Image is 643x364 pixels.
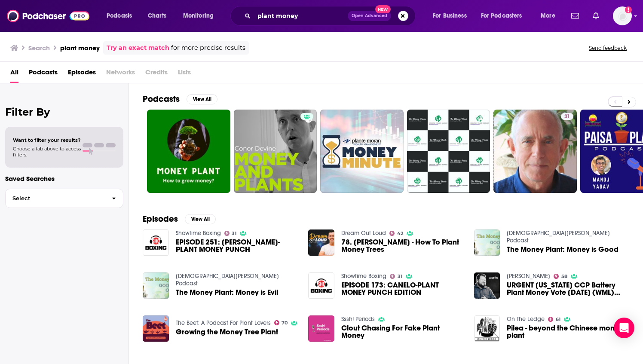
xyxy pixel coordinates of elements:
a: URGENT Michigan CCP Battery Plant Money Vote TODAY (WML) 4-20-23 [507,281,629,296]
a: Justin Barclay [507,272,550,280]
a: The Money Plant: Money is Evil [176,289,278,296]
h3: plant money [60,44,100,52]
span: for more precise results [171,43,245,53]
span: 31 [232,232,236,236]
a: EPISODE 173: CANELO-PLANT MONEY PUNCH EDITION [341,281,464,296]
span: EPISODE 251: [PERSON_NAME]-PLANT MONEY PUNCH [176,239,298,253]
a: 70 [274,320,288,325]
a: All [10,65,18,83]
span: Choose a tab above to access filters. [13,146,81,158]
img: EPISODE 251: BENAVIDEZ-PLANT MONEY PUNCH [143,229,169,256]
button: Send feedback [586,44,629,52]
span: Charts [148,10,166,22]
span: Want to filter your results? [13,137,81,143]
a: 58 [554,274,567,279]
a: Sssh! Periods [341,315,375,323]
span: 61 [556,318,560,321]
a: Showtime Boxing [176,229,221,237]
button: View All [187,94,217,104]
a: 31 [561,113,573,120]
a: Santa Clara First Baptist Church Podcast [507,229,610,244]
a: The Beet: A Podcast For Plant Lovers [176,319,271,327]
span: Logged in as WE_Broadcast [613,6,632,25]
button: open menu [101,9,143,23]
a: Show notifications dropdown [568,9,582,23]
img: The Money Plant: Money is Evil [143,272,169,299]
h2: Podcasts [143,94,180,104]
a: 42 [389,231,403,236]
a: Episodes [68,65,96,83]
img: Pilea - beyond the Chinese money plant [474,315,500,342]
span: Networks [106,65,135,83]
a: Clout Chasing For Fake Plant Money [308,315,334,342]
a: On The Ledge [507,315,545,323]
span: 42 [397,232,403,236]
img: 78. Lloyd J Ross - How To Plant Money Trees [308,229,334,256]
a: 61 [548,317,560,322]
span: 58 [561,275,567,278]
span: Podcasts [107,10,132,22]
span: For Business [433,10,467,22]
a: 31 [390,274,402,279]
button: open menu [475,9,535,23]
a: EPISODE 251: BENAVIDEZ-PLANT MONEY PUNCH [176,239,298,253]
a: Growing the Money Tree Plant [176,328,278,336]
a: Santa Clara First Baptist Church Podcast [176,272,279,287]
span: Monitoring [183,10,214,22]
a: Pilea - beyond the Chinese money plant [507,324,629,339]
button: Open AdvancedNew [348,11,391,21]
img: URGENT Michigan CCP Battery Plant Money Vote TODAY (WML) 4-20-23 [474,272,500,299]
span: 31 [564,113,570,121]
p: Saved Searches [5,174,123,183]
a: 31 [493,110,577,193]
span: 78. [PERSON_NAME] - How To Plant Money Trees [341,239,464,253]
a: The Money Plant: Money is Good [507,246,619,253]
span: Lists [178,65,191,83]
a: Showtime Boxing [341,272,386,280]
h3: Search [28,44,50,52]
img: Podchaser - Follow, Share and Rate Podcasts [7,8,89,24]
a: Dream Out Loud [341,229,386,237]
img: User Profile [613,6,632,25]
svg: Add a profile image [625,6,632,13]
img: Growing the Money Tree Plant [143,315,169,342]
div: Search podcasts, credits, & more... [239,6,424,26]
h2: Filter By [5,106,123,118]
button: open menu [535,9,566,23]
span: Select [6,196,105,201]
button: Select [5,189,123,208]
div: Open Intercom Messenger [614,318,634,338]
img: The Money Plant: Money is Good [474,229,500,256]
span: 70 [282,321,288,325]
a: PodcastsView All [143,94,217,104]
a: Podcasts [29,65,58,83]
button: open menu [177,9,225,23]
a: EpisodesView All [143,214,216,224]
span: Credits [145,65,168,83]
button: Show profile menu [613,6,632,25]
span: Open Advanced [352,14,387,18]
a: 31 [224,231,237,236]
a: Charts [142,9,171,23]
span: For Podcasters [481,10,522,22]
img: EPISODE 173: CANELO-PLANT MONEY PUNCH EDITION [308,272,334,299]
span: New [375,5,391,13]
a: Clout Chasing For Fake Plant Money [341,324,464,339]
a: Show notifications dropdown [589,9,603,23]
